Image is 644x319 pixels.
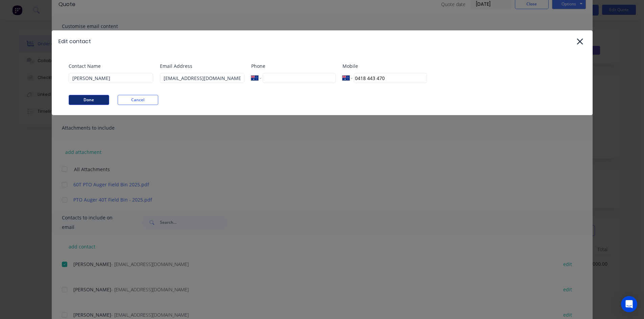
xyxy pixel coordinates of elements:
[69,62,153,70] label: Contact Name
[342,62,427,70] label: Mobile
[251,62,336,70] label: Phone
[69,95,109,105] button: Done
[58,37,91,46] div: Edit contact
[118,95,158,105] button: Cancel
[621,296,637,312] div: Open Intercom Messenger
[160,62,244,70] label: Email Address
